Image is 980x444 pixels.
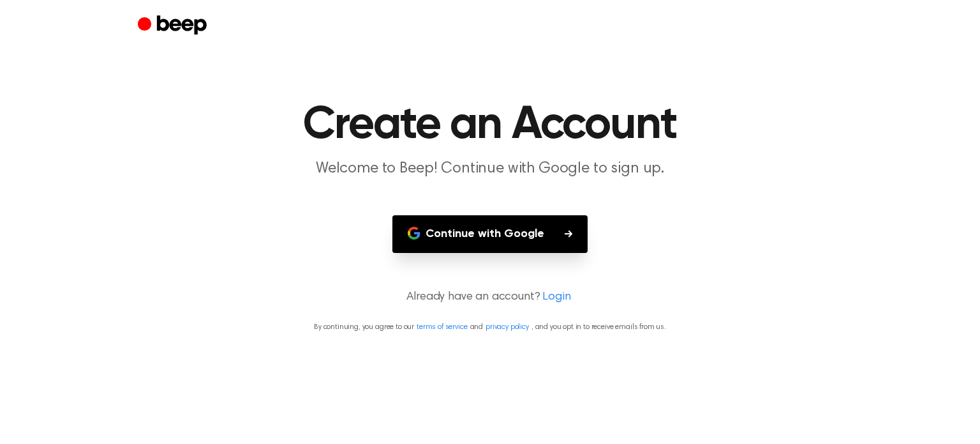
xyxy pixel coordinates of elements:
h1: Create an Account [163,102,817,148]
a: privacy policy [486,323,529,331]
p: Welcome to Beep! Continue with Google to sign up. [245,158,735,180]
a: Login [542,289,570,306]
p: By continuing, you agree to our and , and you opt in to receive emails from us. [15,321,965,333]
p: Already have an account? [15,289,965,306]
button: Continue with Google [392,215,588,253]
a: terms of service [417,323,467,331]
a: Beep [138,13,210,38]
